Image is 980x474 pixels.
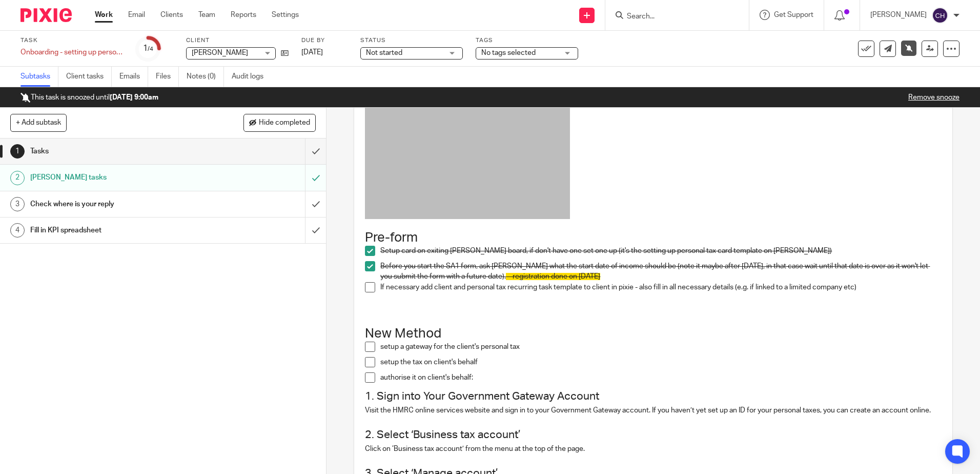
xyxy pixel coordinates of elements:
button: + Add subtask [10,114,67,131]
h1: Fill in KPI spreadsheet [30,223,207,238]
label: Client [186,36,289,45]
small: /4 [148,46,153,52]
span: Hide completed [259,119,310,127]
a: Email [128,10,145,20]
p: Visit the HMRC online services website and sign in to your Government Gateway account. If you hav... [365,405,941,416]
span: -- registration done on [DATE] [506,273,600,280]
span: Not started [366,49,402,56]
a: Client tasks [66,67,112,87]
h1: New Method [365,326,941,342]
label: Due by [301,36,348,45]
p: Before you start the SA1 form, ask [PERSON_NAME] what the start date of income should be (note it... [380,261,941,282]
span: [DATE] [301,49,323,56]
a: Files [156,67,179,87]
span: No tags selected [481,49,536,56]
a: Work [95,10,113,20]
a: Clients [160,10,183,20]
a: Subtasks [21,67,58,87]
p: setup the tax on client's behalf [380,357,941,367]
p: authorise it on client's behalf: [380,372,941,383]
h1: [PERSON_NAME] tasks [30,170,207,185]
span: Get Support [774,11,813,18]
div: 1 [10,144,25,159]
h1: Tasks [30,144,207,159]
h1: Pre-form [365,230,941,246]
a: Emails [119,67,148,87]
span: [PERSON_NAME] [192,49,248,56]
label: Task [21,36,123,45]
p: Setup card on exiting [PERSON_NAME] board, if don't have one set one up (it's the setting up pers... [380,246,941,256]
a: Settings [272,10,299,20]
label: Status [360,36,463,45]
div: 4 [10,223,25,238]
button: Hide completed [243,114,316,131]
a: Notes (0) [187,67,224,87]
a: Audit logs [232,67,271,87]
h1: Check where is your reply [30,196,207,212]
a: Team [198,10,215,20]
img: Pixie [21,8,72,22]
div: Onboarding - setting up personal tax [21,47,123,57]
p: Click on ‘Business tax account’ from the menu at the top of the page. [365,444,941,454]
label: Tags [476,36,578,45]
div: 3 [10,197,25,211]
p: If necessary add client and personal tax recurring task template to client in pixie - also fill i... [380,282,941,292]
h2: 2. Select ‘Business tax account’ [365,426,941,444]
b: [DATE] 9:00am [110,94,158,101]
div: 2 [10,171,25,185]
div: 1 [143,43,153,54]
p: [PERSON_NAME] [870,10,927,20]
a: Reports [231,10,256,20]
p: This task is snoozed until [21,92,158,103]
h2: 1. Sign into Your Government Gateway Account [365,388,941,405]
img: svg%3E [932,7,948,24]
a: Remove snooze [908,94,959,101]
p: setup a gateway for the client's personal tax [380,342,941,352]
input: Search [626,12,718,22]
